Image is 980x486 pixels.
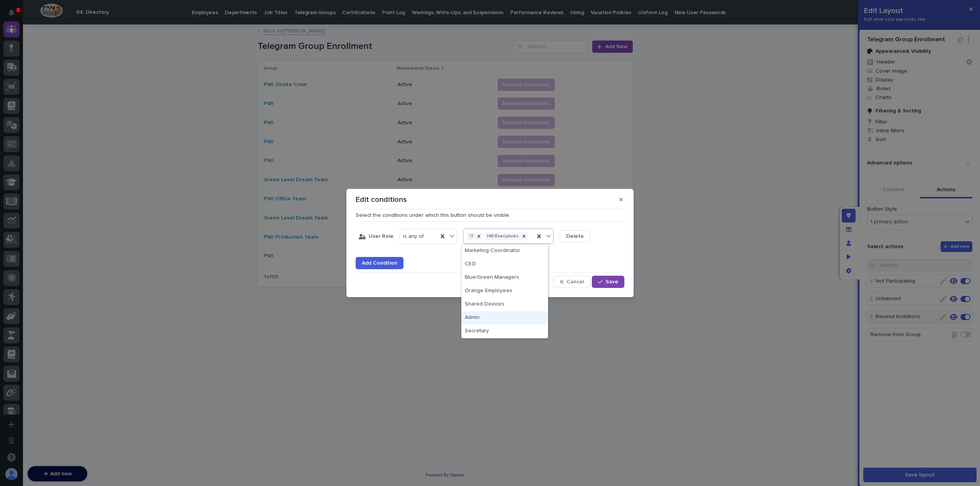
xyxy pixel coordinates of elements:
span: • [64,130,66,137]
p: Edit conditions [356,195,407,204]
span: [DATE] [68,130,83,137]
div: IT [467,232,475,240]
div: Shared Devices [462,298,548,311]
div: Start new chat [26,85,126,93]
div: 📖 [8,163,14,169]
button: Delete [560,230,590,242]
p: Select the conditions under which this button should be visible. [356,212,624,219]
span: [PERSON_NAME] [24,130,62,137]
span: Delete [566,234,584,239]
img: Stacker [8,7,23,23]
div: Blue/Green Managers [462,271,548,284]
span: Onboarding Call [56,162,98,170]
button: Save [592,276,624,288]
span: is any of [403,233,424,240]
p: How can we help? [8,42,139,55]
button: Cancel [554,276,590,288]
div: We're offline, we will be back soon! [26,93,107,99]
div: Secretary [462,325,548,338]
button: Start new chat [130,87,139,96]
a: 📖Help Docs [5,159,45,173]
p: Welcome 👋 [8,30,139,42]
span: Add Condition [362,260,397,266]
span: Help Docs [15,162,42,170]
img: Brittany Wendell [8,123,20,135]
div: 🔗 [48,163,54,169]
span: Save [606,279,618,284]
button: Add Condition [356,257,403,269]
p: User Role [356,233,394,240]
div: Past conversations [8,111,51,117]
div: CEO [462,258,548,271]
span: Pylon [76,181,93,187]
div: HR/Executives [485,232,520,240]
button: See all [119,110,139,119]
span: Cancel [567,279,584,284]
div: Marketing Coordinator [462,244,548,258]
img: 1736555164131-43832dd5-751b-4058-ba23-39d91318e5a0 [15,131,21,137]
div: Admin [462,311,548,325]
div: Orange Employees [462,284,548,298]
img: 1736555164131-43832dd5-751b-4058-ba23-39d91318e5a0 [8,85,21,99]
a: 🔗Onboarding Call [45,159,101,173]
a: Powered byPylon [54,180,93,187]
